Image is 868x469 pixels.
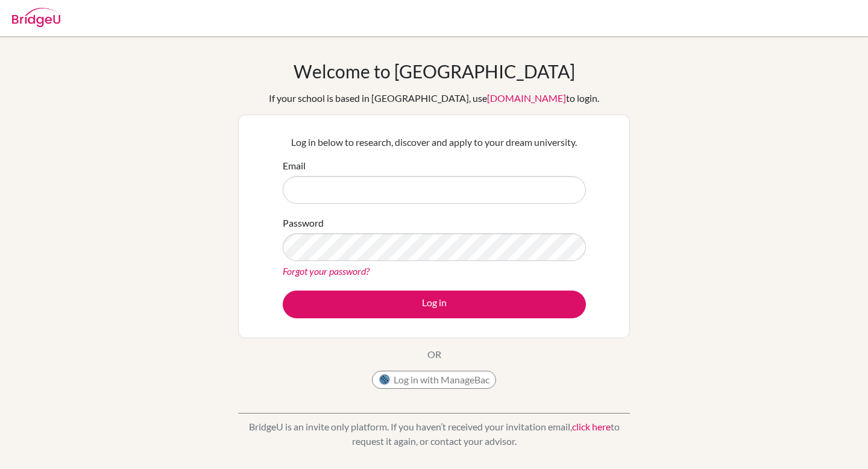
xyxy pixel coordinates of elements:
[12,8,60,27] img: Bridge-U
[269,91,599,105] div: If your school is based in [GEOGRAPHIC_DATA], use to login.
[372,371,496,389] button: Log in with ManageBac
[283,291,586,318] button: Log in
[283,216,324,230] label: Password
[427,347,441,362] p: OR
[238,420,630,449] p: BridgeU is an invite only platform. If you haven’t received your invitation email, to request it ...
[283,135,586,150] p: Log in below to research, discover and apply to your dream university.
[283,159,306,173] label: Email
[283,265,370,277] a: Forgot your password?
[572,421,611,432] a: click here
[487,92,566,104] a: [DOMAIN_NAME]
[294,60,575,82] h1: Welcome to [GEOGRAPHIC_DATA]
